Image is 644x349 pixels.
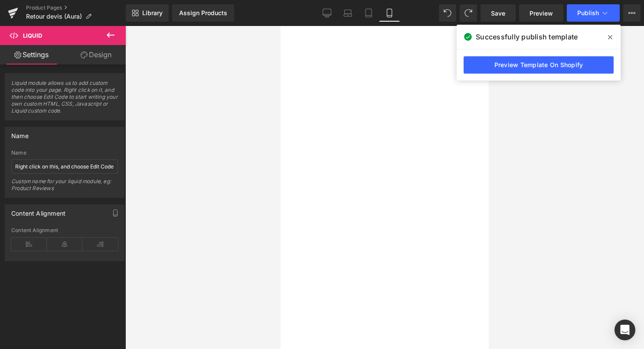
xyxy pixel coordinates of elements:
[26,13,82,20] span: Retour devis (Aura)
[491,9,505,18] span: Save
[11,80,118,120] span: Liquid module allows us to add custom code into your page. Right click on it, and then choose Edi...
[65,45,127,65] a: Design
[317,4,337,22] a: Desktop
[11,127,29,139] div: Name
[439,4,456,22] button: Undo
[337,4,358,22] a: Laptop
[464,56,614,74] a: Preview Template On Shopify
[615,320,635,340] div: Open Intercom Messenger
[379,4,400,22] a: Mobile
[460,4,477,22] button: Redo
[476,32,578,42] span: Successfully publish template
[530,9,553,18] span: Preview
[577,10,599,16] span: Publish
[11,227,118,233] div: Content Alignment
[126,4,169,22] a: New Library
[519,4,563,22] a: Preview
[26,4,126,11] a: Product Pages
[11,178,118,197] div: Custom name for your liquid module, eg: Product Reviews
[358,4,379,22] a: Tablet
[11,205,65,217] div: Content Alignment
[11,150,118,156] div: Name
[179,10,227,16] div: Assign Products
[623,4,641,22] button: More
[142,9,163,17] span: Library
[23,32,42,39] span: Liquid
[567,4,620,22] button: Publish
